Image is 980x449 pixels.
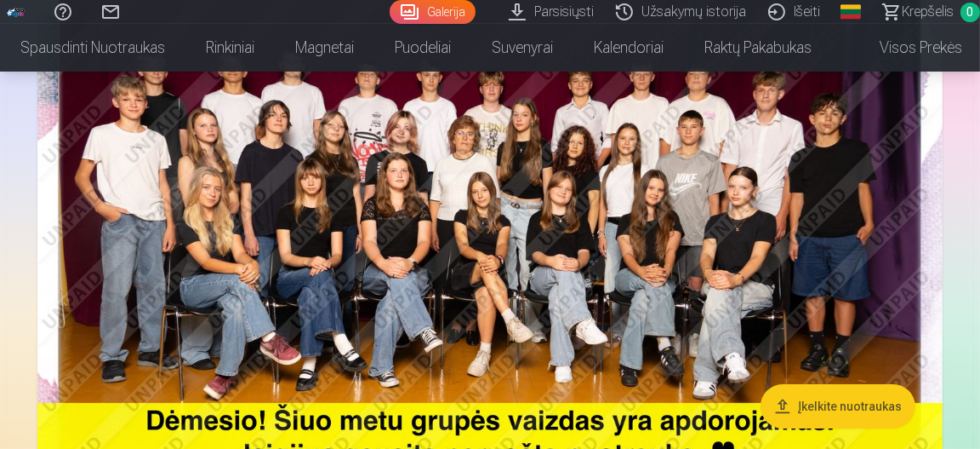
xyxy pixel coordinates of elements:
[7,7,26,17] img: /fa2
[185,24,275,72] a: Rinkiniai
[960,3,980,22] span: 0
[684,24,832,72] a: Raktų pakabukas
[902,2,954,22] span: Krepšelis
[573,24,684,72] a: Kalendoriai
[471,24,573,72] a: Suvenyrai
[374,24,471,72] a: Puodeliai
[761,384,915,429] button: Įkelkite nuotraukas
[275,24,374,72] a: Magnetai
